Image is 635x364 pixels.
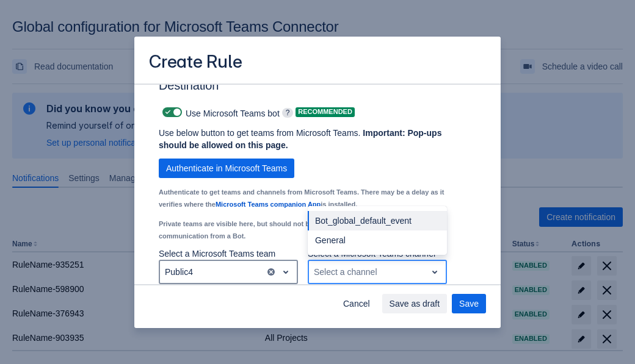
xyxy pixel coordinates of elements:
[165,267,193,277] div: Public4
[278,265,293,279] span: open
[308,230,447,250] div: General
[266,267,276,277] span: clear
[336,294,377,313] button: Cancel
[134,84,501,285] div: Scrollable content
[159,188,444,208] small: Authenticate to get teams and channels from Microsoft Teams. There may be a delay as it verifies ...
[390,294,440,313] span: Save as draft
[282,108,294,118] span: ?
[159,220,407,240] small: Private teams are visible here, but should not be used, as they cannot receive communication from...
[314,266,377,278] div: Select a channel
[159,78,466,98] h3: Destination
[149,51,242,75] h3: Create Rule
[159,127,447,151] p: Use below button to get teams from Microsoft Teams.
[427,265,442,279] span: open
[343,294,370,313] span: Cancel
[159,159,294,178] button: Authenticate in Microsoft Teams
[296,109,355,115] span: Recommended
[159,248,298,260] p: Select a Microsoft Teams team
[459,294,479,313] span: Save
[452,294,486,313] button: Save
[159,104,280,121] div: Use Microsoft Teams bot
[382,294,448,313] button: Save as draft
[216,201,321,208] a: Microsoft Teams companion App
[166,159,287,178] span: Authenticate in Microsoft Teams
[308,211,447,230] div: Bot_global_default_event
